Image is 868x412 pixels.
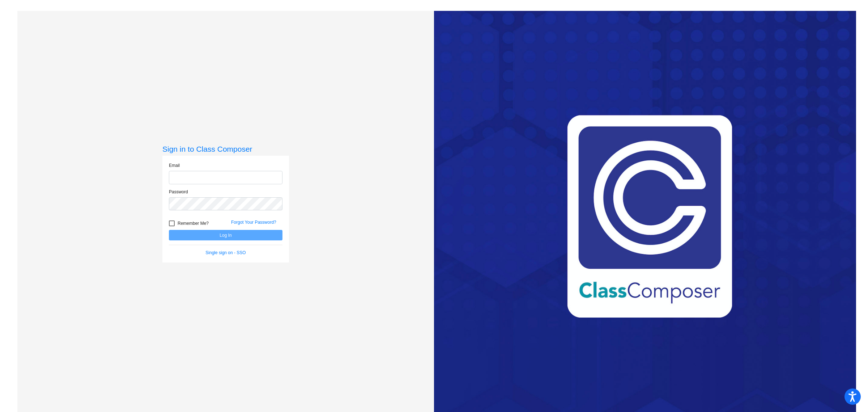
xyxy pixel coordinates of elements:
[231,220,276,225] a: Forgot Your Password?
[205,250,246,255] a: Single sign on - SSO
[169,162,180,169] label: Email
[169,189,188,195] label: Password
[162,144,289,154] h3: Sign in to Class Composer
[169,230,282,240] button: Log In
[178,219,209,228] span: Remember Me?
